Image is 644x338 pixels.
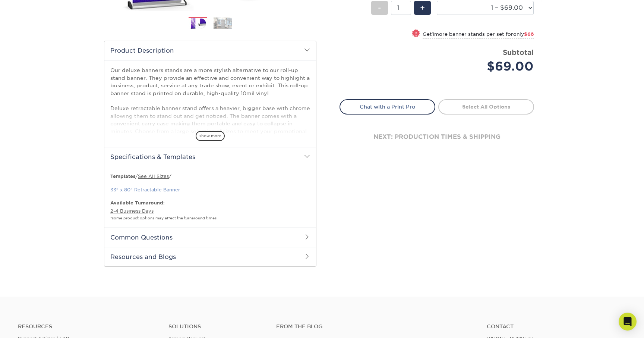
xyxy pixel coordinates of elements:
[503,48,534,56] strong: Subtotal
[487,323,626,330] a: Contact
[438,99,534,114] a: Select All Options
[513,31,534,37] span: only
[340,115,534,159] div: next: production times & shipping
[110,200,165,206] b: Available Turnaround:
[276,323,467,330] h4: From the Blog
[110,173,135,179] b: Templates
[524,31,534,37] span: $68
[432,31,434,37] strong: 1
[189,17,207,30] img: Banner Stands 01
[378,2,381,13] span: -
[214,17,232,29] img: Banner Stands 02
[423,31,534,39] small: Get more banner stands per set for
[104,147,316,166] h2: Specifications & Templates
[104,247,316,266] h2: Resources and Blogs
[104,41,316,60] h2: Product Description
[110,216,217,220] small: *some product options may affect the turnaround times
[420,2,425,13] span: +
[104,228,316,247] h2: Common Questions
[196,131,225,141] span: show more
[168,323,265,330] h4: Solutions
[110,173,310,194] p: / /
[138,173,169,179] a: See All Sizes
[619,313,637,331] div: Open Intercom Messenger
[415,30,417,38] span: !
[340,99,435,114] a: Chat with a Print Pro
[110,187,180,193] a: 33" x 80" Retractable Banner
[18,323,157,330] h4: Resources
[442,57,534,75] div: $69.00
[110,66,310,143] p: Our deluxe banners stands are a more stylish alternative to our roll-up stand banner. They provid...
[110,208,154,214] a: 2-4 Business Days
